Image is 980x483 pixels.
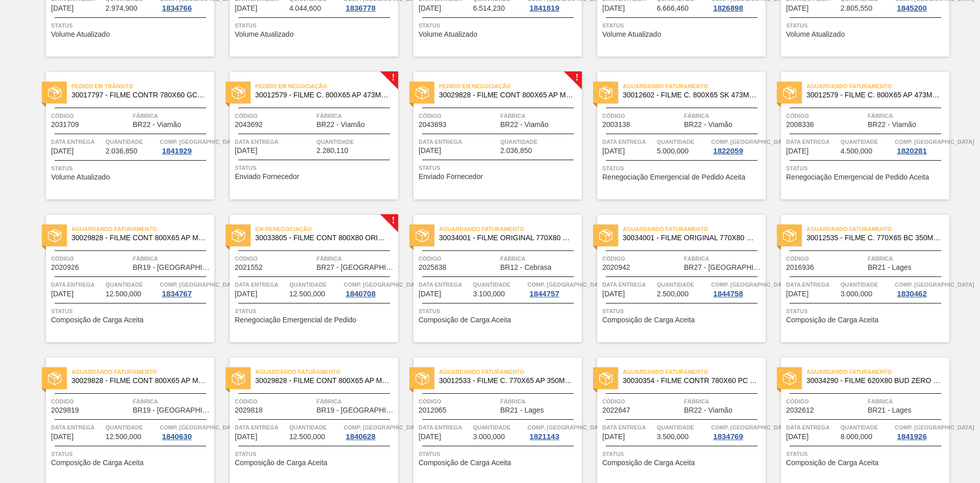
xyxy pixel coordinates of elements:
[344,290,377,298] div: 1840708
[106,422,158,433] span: Quantidade
[419,459,511,467] span: Composição de Carga Aceita
[51,5,73,12] span: 25/09/2025
[316,406,396,414] span: BR19 - Nova Rio
[289,279,341,290] span: Quantidade
[783,372,796,385] img: status
[602,163,763,173] span: Status
[71,224,214,234] span: Aguardando Faturamento
[419,20,579,31] span: Status
[473,279,525,290] span: Quantidade
[439,367,582,377] span: Aguardando Faturamento
[106,279,158,290] span: Quantidade
[527,422,579,441] a: Comp. [GEOGRAPHIC_DATA]1821143
[657,433,689,441] span: 3.500,000
[895,4,928,12] div: 1845200
[895,422,974,433] span: Comp. Carga
[398,215,582,342] a: statusAguardando Faturamento30034001 - FILME ORIGINAL 770X80 350X12 MPCódigo2025638FábricaBR12 - ...
[344,4,377,12] div: 1836778
[527,290,561,298] div: 1844757
[160,433,193,441] div: 1840630
[160,279,212,298] a: Comp. [GEOGRAPHIC_DATA]1834767
[419,279,471,290] span: Data entrega
[235,31,293,38] span: Volume Atualizado
[51,290,73,298] span: 10/10/2025
[786,433,808,441] span: 17/10/2025
[783,86,796,99] img: status
[235,422,287,433] span: Data entrega
[657,5,689,12] span: 6.666,460
[786,173,929,181] span: Renegociação Emergencial de Pedido Aceita
[841,279,893,290] span: Quantidade
[160,4,193,12] div: 1834766
[711,422,790,433] span: Comp. Carga
[106,137,158,147] span: Quantidade
[623,234,757,242] span: 30034001 - FILME ORIGINAL 770X80 350X12 MP
[235,163,396,173] span: Status
[711,279,763,298] a: Comp. [GEOGRAPHIC_DATA]1844758
[106,433,141,441] span: 12.500,000
[527,4,561,12] div: 1841819
[51,459,143,467] span: Composição de Carga Aceita
[344,422,396,441] a: Comp. [GEOGRAPHIC_DATA]1840628
[786,279,838,290] span: Data entrega
[786,290,808,298] span: 13/10/2025
[419,253,498,264] span: Código
[895,290,928,298] div: 1830462
[232,86,245,99] img: status
[133,396,212,406] span: Fábrica
[133,121,181,129] span: BR22 - Viamão
[582,72,766,199] a: statusAguardando Faturamento30012602 - FILME C. 800X65 SK 473ML C12 429Código2003138FábricaBR22 -...
[51,173,110,181] span: Volume Atualizado
[316,396,396,406] span: Fábrica
[602,5,625,12] span: 27/09/2025
[783,229,796,242] img: status
[419,396,498,406] span: Código
[51,433,73,441] span: 14/10/2025
[71,234,206,242] span: 30029828 - FILME CONT 800X65 AP MP 473 C12 429
[711,279,790,290] span: Comp. Carga
[51,306,212,316] span: Status
[786,163,947,173] span: Status
[439,91,574,99] span: 30029828 - FILME CONT 800X65 AP MP 473 C12 429
[31,72,214,199] a: statusPedido em Trânsito30017797 - FILME CONTR 780X60 GCA ZERO 350ML NIV22Código2031709FábricaBR2...
[415,229,429,242] img: status
[235,20,396,31] span: Status
[51,396,130,406] span: Código
[527,422,606,433] span: Comp. Carga
[473,290,505,298] span: 3.100,000
[786,316,878,324] span: Composição de Carga Aceita
[500,137,579,147] span: Quantidade
[255,224,398,234] span: Em renegociação
[439,224,582,234] span: Aguardando Faturamento
[786,396,865,406] span: Código
[255,367,398,377] span: Aguardando Faturamento
[657,147,689,155] span: 5.000,000
[235,147,257,155] span: 03/10/2025
[214,72,398,199] a: !statusPedido em Negociação30012579 - FILME C. 800X65 AP 473ML C12 429Código2043692FábricaBR22 - ...
[133,264,212,271] span: BR19 - Nova Rio
[133,111,212,121] span: Fábrica
[527,279,606,290] span: Comp. Carga
[786,406,814,414] span: 2032612
[51,422,103,433] span: Data entrega
[895,137,947,155] a: Comp. [GEOGRAPHIC_DATA]1820281
[868,111,947,121] span: Fábrica
[500,121,549,129] span: BR22 - Viamão
[895,279,947,298] a: Comp. [GEOGRAPHIC_DATA]1830462
[316,111,396,121] span: Fábrica
[31,215,214,342] a: statusAguardando Faturamento30029828 - FILME CONT 800X65 AP MP 473 C12 429Código2020926FábricaBR1...
[602,459,695,467] span: Composição de Carga Aceita
[868,264,912,271] span: BR21 - Lages
[766,215,949,342] a: statusAguardando Faturamento30012535 - FILME C. 770X65 BC 350ML C12 429Código2016936FábricaBR21 -...
[235,264,263,271] span: 2021552
[806,81,949,91] span: Aguardando Faturamento
[599,86,612,99] img: status
[133,406,212,414] span: BR19 - Nova Rio
[160,147,193,155] div: 1841929
[602,264,630,271] span: 2020942
[500,264,551,271] span: BR12 - Cebrasa
[602,253,681,264] span: Código
[711,290,745,298] div: 1844758
[106,147,137,155] span: 2.036,850
[160,422,212,441] a: Comp. [GEOGRAPHIC_DATA]1840630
